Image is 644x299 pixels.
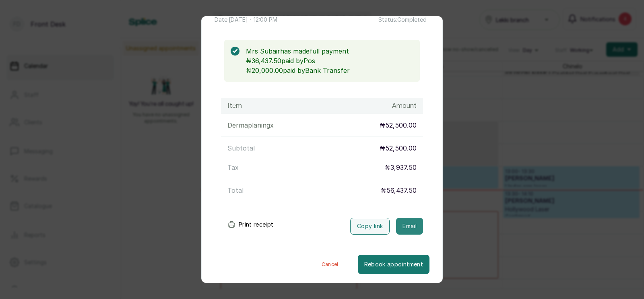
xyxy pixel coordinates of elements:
[392,101,417,111] h1: Amount
[227,101,242,111] h1: Item
[380,120,417,130] p: ₦52,500.00
[215,16,278,24] p: Date: [DATE] ・ 12:00 PM
[246,66,413,75] p: ₦20,000.00 paid by Bank Transfer
[381,186,417,195] p: ₦56,437.50
[246,46,413,56] p: Mrs Subair has made full payment
[350,218,390,235] button: Copy link
[221,217,280,233] button: Print receipt
[380,143,417,153] p: ₦52,500.00
[227,186,244,195] p: Total
[246,56,413,66] p: ₦36,437.50 paid by Pos
[302,255,358,274] button: Cancel
[396,218,423,235] button: Email
[227,163,239,172] p: Tax
[385,163,417,172] p: ₦3,937.50
[358,255,429,274] button: Rebook appointment
[227,143,255,153] p: Subtotal
[227,120,274,130] p: Dermaplaning x
[378,16,429,24] p: Status: Completed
